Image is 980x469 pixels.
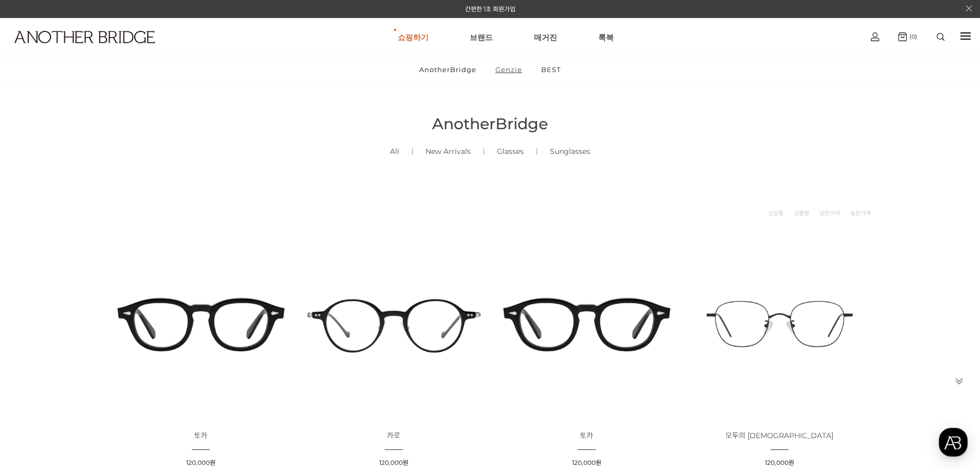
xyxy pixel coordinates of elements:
[301,231,487,417] img: 카로 - 감각적인 디자인의 패션 아이템 이미지
[377,134,412,169] a: All
[494,231,680,417] img: 토카 아세테이트 안경 - 다양한 스타일에 맞는 뿔테 안경 이미지
[413,134,484,169] a: New Arrivals
[108,231,294,417] img: 토카 아세테이트 뿔테 안경 이미지
[465,5,515,13] a: 간편한 1초 회원가입
[534,19,557,56] a: 매거진
[768,208,783,218] a: 신상품
[487,56,531,83] a: Genzie
[387,432,400,440] a: 카로
[32,342,39,350] span: 홈
[794,208,809,218] a: 상품명
[765,459,794,466] span: 120,000원
[186,459,216,466] span: 120,000원
[68,326,133,352] a: 대화
[937,33,945,41] img: search
[819,208,840,218] a: 낮은가격
[470,19,493,56] a: 브랜드
[532,56,569,83] a: BEST
[379,459,408,466] span: 120,000원
[94,342,106,351] span: 대화
[572,459,601,466] span: 120,000원
[133,326,198,352] a: 설정
[580,431,593,440] span: 토카
[194,431,207,440] span: 토카
[5,31,152,68] a: logo
[159,342,171,350] span: 설정
[14,31,155,43] img: logo
[537,134,603,169] a: Sunglasses
[898,32,907,41] img: cart
[725,432,833,440] a: 모두의 [DEMOGRAPHIC_DATA]
[687,231,872,417] img: 모두의 안경 - 다양한 크기에 맞춘 다용도 디자인 이미지
[432,114,548,133] span: AnotherBridge
[907,33,917,40] span: (0)
[194,432,207,440] a: 토카
[580,432,593,440] a: 토카
[598,19,614,56] a: 룩북
[3,326,68,352] a: 홈
[898,32,917,41] a: (0)
[484,134,537,169] a: Glasses
[411,56,485,83] a: AnotherBridge
[725,431,833,440] span: 모두의 [DEMOGRAPHIC_DATA]
[871,32,879,41] img: cart
[850,208,871,218] a: 높은가격
[398,19,429,56] a: 쇼핑하기
[387,431,400,440] span: 카로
